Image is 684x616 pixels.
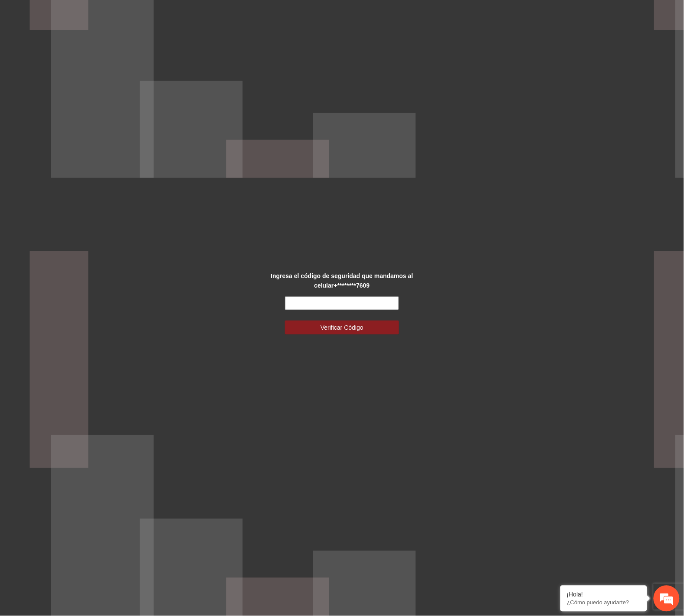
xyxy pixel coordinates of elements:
span: Estamos en línea. [50,116,120,203]
span: Verificar Código [321,323,363,332]
strong: Ingresa el código de seguridad que mandamos al celular +********7609 [271,272,413,289]
textarea: Escriba su mensaje y pulse “Intro” [4,237,165,267]
div: ¡Hola! [567,591,641,598]
p: ¿Cómo puedo ayudarte? [567,600,641,606]
button: Verificar Código [285,321,399,334]
div: Minimizar ventana de chat en vivo [142,4,163,25]
div: Chatee con nosotros ahora [45,44,146,56]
